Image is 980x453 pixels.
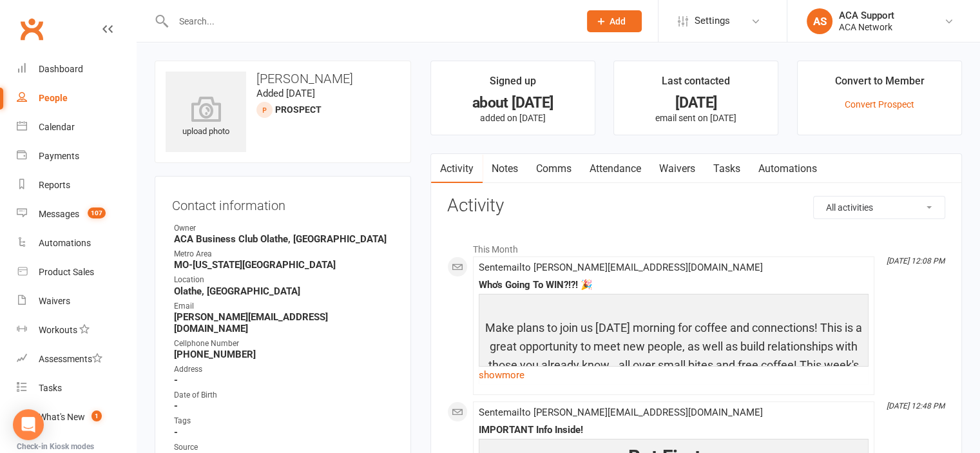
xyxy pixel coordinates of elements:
[39,209,79,219] div: Messages
[13,409,44,440] div: Open Intercom Messenger
[749,154,826,184] a: Automations
[174,274,394,286] div: Location
[845,99,914,110] a: Convert Prospect
[887,256,945,265] i: [DATE] 12:08 PM
[17,113,136,142] a: Calendar
[91,410,102,421] span: 1
[490,73,536,96] div: Signed up
[662,73,730,96] div: Last contacted
[610,16,626,26] span: Add
[174,259,394,271] strong: MO-[US_STATE][GEOGRAPHIC_DATA]
[626,96,766,110] div: [DATE]
[17,142,136,171] a: Payments
[447,236,945,256] li: This Month
[174,349,394,360] strong: [PHONE_NUMBER]
[39,64,83,74] div: Dashboard
[443,113,583,123] p: added on [DATE]
[479,407,763,418] span: Sent email to [PERSON_NAME][EMAIL_ADDRESS][DOMAIN_NAME]
[174,338,394,350] div: Cellphone Number
[17,374,136,403] a: Tasks
[485,321,862,409] span: Make plans to join us [DATE] morning for coffee and connections! This is a great opportunity to m...
[166,96,246,139] div: upload photo
[39,151,79,161] div: Payments
[839,10,894,21] div: ACA Support
[174,415,394,427] div: Tags
[835,73,925,96] div: Convert to Member
[39,267,94,277] div: Product Sales
[174,300,394,313] div: Email
[166,72,400,86] h3: [PERSON_NAME]
[256,88,315,99] time: Added [DATE]
[17,55,136,84] a: Dashboard
[39,354,102,364] div: Assessments
[581,154,650,184] a: Attendance
[39,180,70,190] div: Reports
[174,427,394,438] strong: -
[807,8,832,34] div: AS
[17,316,136,345] a: Workouts
[39,122,75,132] div: Calendar
[447,196,945,216] h3: Activity
[479,262,763,273] span: Sent email to [PERSON_NAME][EMAIL_ADDRESS][DOMAIN_NAME]
[479,280,869,291] div: Who's Going To WIN?!?! 🎉
[527,154,581,184] a: Comms
[479,425,869,436] div: IMPORTANT Info Inside!
[88,207,106,218] span: 107
[39,412,85,422] div: What's New
[174,374,394,386] strong: -
[174,400,394,412] strong: -
[17,229,136,258] a: Automations
[169,12,570,30] input: Search...
[483,154,527,184] a: Notes
[174,233,394,245] strong: ACA Business Club Olathe, [GEOGRAPHIC_DATA]
[15,13,48,45] a: Clubworx
[626,113,766,123] p: email sent on [DATE]
[17,171,136,200] a: Reports
[17,200,136,229] a: Messages 107
[172,193,394,213] h3: Contact information
[39,296,70,306] div: Waivers
[695,6,730,35] span: Settings
[479,366,869,384] a: show more
[704,154,749,184] a: Tasks
[39,238,91,248] div: Automations
[431,154,483,184] a: Activity
[443,96,583,110] div: about [DATE]
[17,287,136,316] a: Waivers
[174,311,394,334] strong: [PERSON_NAME][EMAIL_ADDRESS][DOMAIN_NAME]
[17,345,136,374] a: Assessments
[839,21,894,33] div: ACA Network
[275,104,322,115] snap: prospect
[39,325,77,335] div: Workouts
[39,93,68,103] div: People
[587,10,642,32] button: Add
[17,403,136,432] a: What's New1
[17,84,136,113] a: People
[39,383,62,393] div: Tasks
[174,248,394,260] div: Metro Area
[887,401,945,410] i: [DATE] 12:48 PM
[650,154,704,184] a: Waivers
[174,285,394,297] strong: Olathe, [GEOGRAPHIC_DATA]
[174,363,394,376] div: Address
[17,258,136,287] a: Product Sales
[174,389,394,401] div: Date of Birth
[174,222,394,235] div: Owner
